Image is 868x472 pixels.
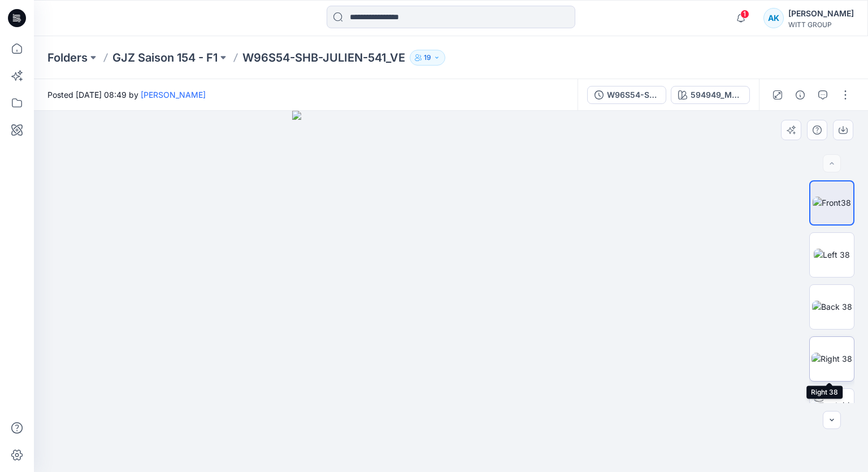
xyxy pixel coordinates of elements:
p: 19 [424,51,431,64]
img: Right 38 [811,353,852,365]
span: 1 [740,10,749,19]
a: [PERSON_NAME] [141,90,206,99]
div: [PERSON_NAME] [788,7,854,20]
a: Folders [47,50,88,66]
div: AK [763,8,784,28]
button: 594949_Mallow-Dark Blue-Printed [671,86,750,104]
p: W96S54-SHB-JULIEN-541_VE [242,50,405,66]
span: Posted [DATE] 08:49 by [47,89,206,101]
img: Front38 [813,197,851,209]
a: GJZ Saison 154 - F1 [112,50,218,66]
div: 594949_Mallow-Dark Blue-Printed [691,89,743,101]
button: W96S54-SHB-JULIEN-541_VE [587,86,666,104]
button: 19 [410,50,445,66]
div: W96S54-SHB-JULIEN-541_VE [607,89,659,101]
img: Back 38 [812,301,852,313]
button: Details [791,86,809,104]
img: Turntable 38 [810,399,854,423]
img: eyJhbGciOiJIUzI1NiIsImtpZCI6IjAiLCJzbHQiOiJzZXMiLCJ0eXAiOiJKV1QifQ.eyJkYXRhIjp7InR5cGUiOiJzdG9yYW... [292,111,610,472]
div: WITT GROUP [788,20,854,29]
img: Left 38 [814,249,850,261]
